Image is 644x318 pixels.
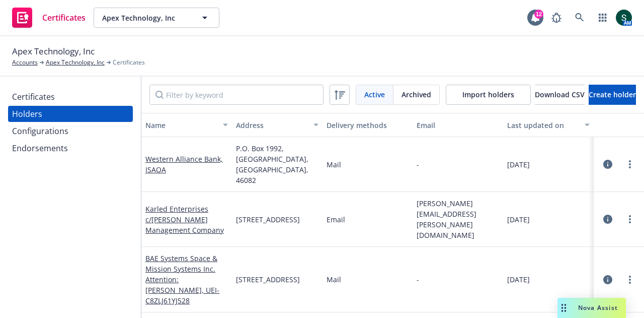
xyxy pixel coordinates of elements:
span: Import holders [462,90,514,99]
span: Create holder [589,90,636,99]
div: Address [236,120,307,131]
a: Holders [8,106,133,122]
div: Mail [327,159,409,170]
div: [DATE] [507,159,590,170]
div: Configurations [12,123,68,139]
a: Certificates [8,4,90,32]
span: Apex Technology, Inc [12,45,95,58]
a: Report a Bug [546,8,567,28]
a: more [624,274,636,286]
a: Search [570,8,590,28]
a: Configurations [8,123,133,139]
span: [STREET_ADDRESS] [236,214,300,225]
a: more [624,213,636,225]
div: Name [145,120,217,131]
div: Last updated on [507,120,579,131]
button: Nova Assist [557,298,626,318]
button: Address [232,113,323,137]
div: 12 [534,10,543,19]
a: more [624,158,636,170]
button: Email [413,113,503,137]
div: Delivery methods [327,120,409,131]
div: Email [327,214,409,225]
button: Delivery methods [323,113,413,137]
div: [DATE] [507,214,590,225]
div: Certificates [12,89,55,105]
span: Apex Technology, Inc [102,13,189,23]
div: [DATE] [507,274,590,285]
div: Email [417,120,499,131]
input: Filter by keyword [149,85,324,105]
span: [PERSON_NAME][EMAIL_ADDRESS][PERSON_NAME][DOMAIN_NAME] [417,198,499,240]
div: - [417,274,419,285]
a: Switch app [593,8,613,28]
a: Import holders [446,85,531,105]
div: Drag to move [557,298,570,318]
span: P.O. Box 1992, [GEOGRAPHIC_DATA], [GEOGRAPHIC_DATA], 46082 [236,143,318,185]
div: Endorsements [12,140,68,156]
a: Accounts [12,58,38,67]
span: Archived [401,89,431,100]
div: - [417,159,419,170]
span: Certificates [113,58,145,67]
span: Active [364,89,385,100]
a: Apex Technology, Inc [46,58,105,67]
span: Download CSV [535,90,585,99]
a: Western Alliance Bank, ISAOA [145,154,223,174]
span: [STREET_ADDRESS] [236,274,300,285]
a: Certificates [8,89,133,105]
span: Certificates [42,14,86,22]
div: Holders [12,106,42,122]
button: Name [141,113,232,137]
button: Download CSV [535,85,585,105]
button: Apex Technology, Inc [94,8,219,28]
a: BAE Systems Space & Mission Systems Inc. Attention: [PERSON_NAME], UEI-C8ZLJ61YJ528 [145,253,219,305]
span: Nova Assist [578,303,618,312]
button: Create holder [589,85,636,105]
img: photo [616,10,632,26]
div: Mail [327,274,409,285]
a: Endorsements [8,140,133,156]
button: Last updated on [503,113,594,137]
a: Karled Enterprises c/[PERSON_NAME] Management Company [145,204,224,235]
